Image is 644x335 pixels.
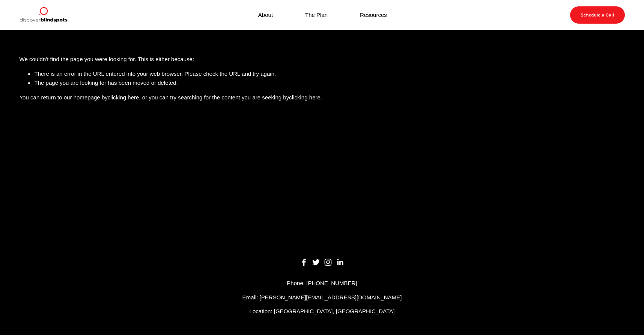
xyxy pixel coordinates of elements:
[300,258,308,266] a: Facebook
[336,258,344,266] a: LinkedIn
[19,293,624,302] p: Email: [PERSON_NAME][EMAIL_ADDRESS][DOMAIN_NAME]
[19,93,624,102] p: You can return to our homepage by , or you can try searching for the content you are seeking by .
[19,36,624,64] p: We couldn't find the page you were looking for. This is either because:
[312,258,320,266] a: Twitter
[258,10,273,20] a: About
[360,10,387,20] a: Resources
[305,10,328,20] a: The Plan
[19,6,67,24] img: Discover Blind Spots
[570,6,625,24] a: Schedule a Call
[34,78,624,87] li: The page you are looking for has been moved or deleted.
[289,94,320,101] a: clicking here
[324,258,332,266] a: Instagram
[19,279,624,288] p: Phone: [PHONE_NUMBER]
[19,307,624,316] p: Location: [GEOGRAPHIC_DATA], [GEOGRAPHIC_DATA]
[34,69,624,78] li: There is an error in the URL entered into your web browser. Please check the URL and try again.
[108,94,139,101] a: clicking here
